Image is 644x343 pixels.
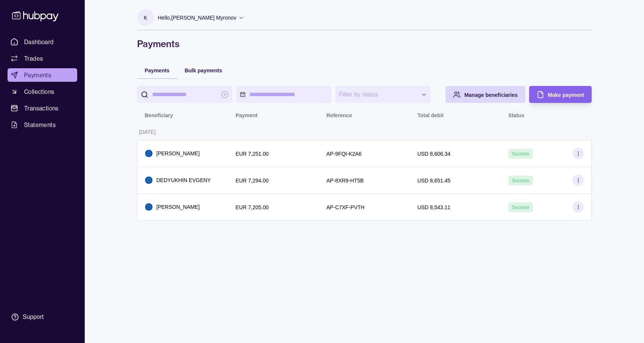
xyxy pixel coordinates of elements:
[139,129,156,135] p: [DATE]
[417,112,444,118] p: Total debit
[417,204,450,210] p: USD 8,543.11
[327,178,364,184] p: AP-8XR9-HT5B
[512,205,529,210] span: Success
[156,149,200,158] p: [PERSON_NAME]
[24,104,59,113] span: Transactions
[446,86,525,103] button: Manage beneficiaries
[24,70,51,80] span: Payments
[548,92,584,98] span: Make payment
[8,35,77,49] a: Dashboard
[529,86,592,103] button: Make payment
[512,151,529,156] span: Success
[137,38,592,50] h1: Payments
[145,150,153,157] img: eu
[235,204,269,210] p: EUR 7,205.00
[235,151,269,157] p: EUR 7,251.00
[158,14,237,22] p: Hello, [PERSON_NAME] Myronov
[417,178,450,184] p: USD 8,651.45
[8,68,77,82] a: Payments
[24,54,43,63] span: Trades
[512,178,529,183] span: Success
[185,67,222,73] span: Bulk payments
[145,176,153,184] img: eu
[24,120,56,129] span: Statements
[417,151,450,157] p: USD 8,606.34
[327,112,352,118] p: Reference
[8,52,77,65] a: Trades
[235,112,257,118] p: Payment
[144,14,147,22] p: K
[156,176,211,184] p: DEDYUKHIN EVGENY
[156,203,200,211] p: [PERSON_NAME]
[327,151,362,157] p: AP-9FQI-K2A6
[24,87,54,96] span: Collections
[145,203,153,211] img: eu
[24,37,54,46] span: Dashboard
[152,86,217,103] input: search
[508,112,525,118] p: Status
[235,178,269,184] p: EUR 7,294.00
[8,85,77,98] a: Collections
[327,204,365,210] p: AP-C7XF-PVTH
[8,118,77,132] a: Statements
[8,101,77,115] a: Transactions
[464,92,518,98] span: Manage beneficiaries
[145,67,169,73] span: Payments
[8,309,77,325] a: Support
[23,313,44,321] div: Support
[145,112,173,118] p: Beneficiary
